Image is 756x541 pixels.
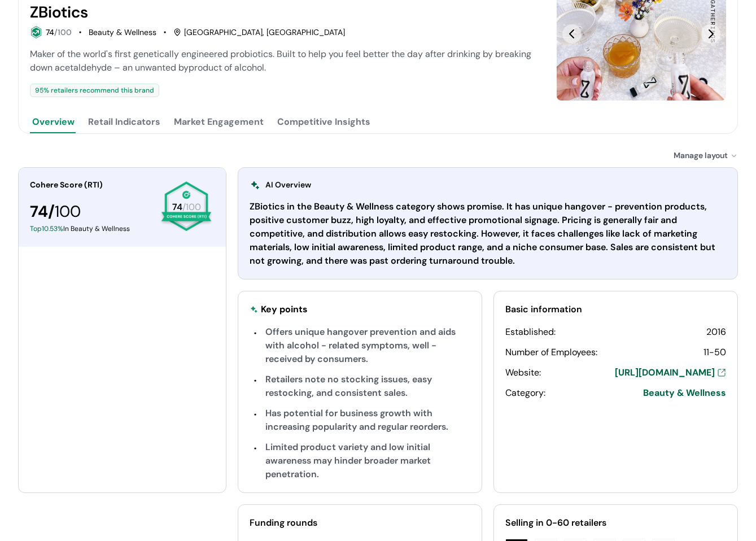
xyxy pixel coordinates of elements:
[30,3,88,21] h2: ZBiotics
[265,407,448,433] span: Has potential for business growth with increasing popularity and regular reorders.
[46,27,54,37] span: 74
[505,346,597,359] div: Number of Employees:
[706,325,726,339] div: 2016
[173,27,345,38] div: [GEOGRAPHIC_DATA], [GEOGRAPHIC_DATA]
[86,111,163,133] button: Retail Indicators
[701,24,720,43] button: Next Slide
[643,386,726,400] span: Beauty & Wellness
[505,303,726,316] div: Basic information
[505,386,545,400] div: Category:
[275,111,373,133] button: Competitive Insights
[30,179,151,191] div: Cohere Score (RTI)
[505,516,726,530] div: Selling in 0-60 retailers
[265,373,432,399] span: Retailers note no stocking issues, easy restocking, and consistent sales.
[30,111,77,133] button: Overview
[30,200,151,224] div: 74 /
[261,303,308,316] div: Key points
[30,48,531,73] span: Maker of the world's first genetically engineered probiotics. Built to help you feel better the d...
[562,24,582,43] button: Previous Slide
[172,111,266,133] button: Market Engagement
[55,201,81,222] span: 100
[250,516,470,530] div: Funding rounds
[250,179,311,191] div: AI Overview
[674,150,738,162] div: Manage layout
[182,201,201,213] span: /100
[30,224,151,234] div: In Beauty & Wellness
[250,200,726,268] div: ZBiotics in the Beauty & Wellness category shows promise. It has unique hangover - prevention pro...
[615,366,726,379] a: [URL][DOMAIN_NAME]
[30,84,159,97] div: 95 % retailers recommend this brand
[30,224,63,233] span: Top 10.53 %
[89,27,156,38] div: Beauty & Wellness
[172,201,182,213] span: 74
[265,326,456,365] span: Offers unique hangover prevention and aids with alcohol - related symptoms, well - received by co...
[703,346,726,359] div: 11-50
[505,325,556,339] div: Established:
[54,27,72,37] span: /100
[505,366,541,379] div: Website:
[265,441,431,480] span: Limited product variety and low initial awareness may hinder broader market penetration.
